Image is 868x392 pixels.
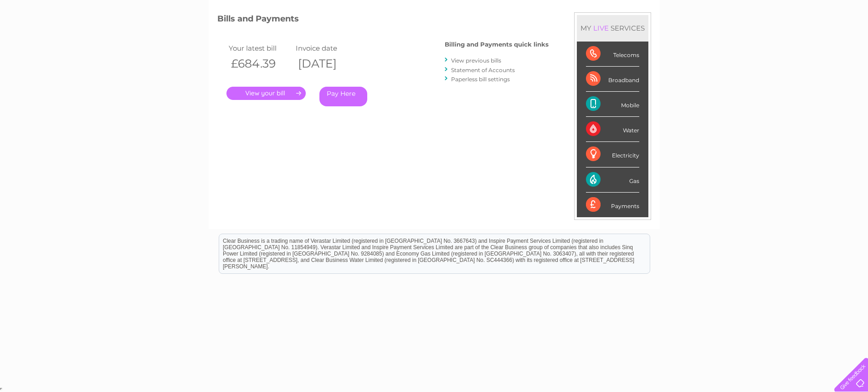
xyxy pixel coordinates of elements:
a: . [226,87,306,100]
img: logo.png [31,24,77,52]
div: Telecoms [586,42,639,67]
div: Clear Business is a trading name of Verastar Limited (registered in [GEOGRAPHIC_DATA] No. 3667643... [219,5,650,44]
td: Invoice date [293,42,361,54]
div: Payments [586,193,639,217]
a: Log out [838,39,859,46]
div: Gas [586,167,639,193]
h3: Bills and Payments [217,12,549,28]
div: Broadband [586,67,639,92]
a: Pay Here [319,87,367,106]
a: Telecoms [756,39,783,46]
div: Electricity [586,142,639,167]
a: Paperless bill settings [451,76,510,83]
th: £684.39 [226,54,294,73]
div: LIVE [591,24,611,32]
a: 0333 014 3131 [696,5,759,16]
a: Water [708,39,725,46]
a: Contact [807,39,830,46]
a: Statement of Accounts [451,67,515,73]
div: MY SERVICES [577,15,648,41]
th: [DATE] [293,54,361,73]
a: View previous bills [451,57,501,64]
div: Water [586,117,639,142]
td: Your latest bill [226,42,294,54]
a: Blog [789,39,802,46]
a: Energy [730,39,750,46]
div: Mobile [586,92,639,117]
h4: Billing and Payments quick links [445,41,549,48]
